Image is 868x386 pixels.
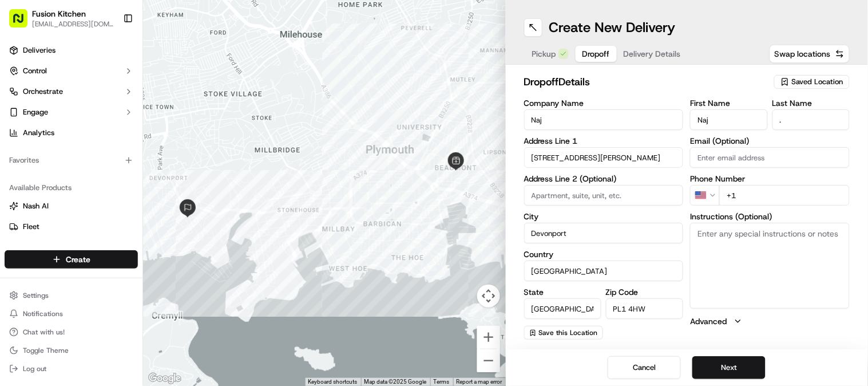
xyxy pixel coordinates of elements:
button: Cancel [608,356,681,379]
span: Toggle Theme [23,346,69,355]
img: 5e9a9d7314ff4150bce227a61376b483.jpg [24,109,45,130]
div: We're available if you need us! [51,121,157,130]
div: Favorites [5,151,138,170]
a: Deliveries [5,41,138,60]
span: 12:33 AM [101,208,134,218]
span: Map data ©2025 Google [364,379,427,385]
img: Liam S. [11,167,30,185]
input: Enter zip code [606,298,683,319]
label: Last Name [772,99,850,107]
a: Fleet [9,222,133,232]
span: Saved Location [792,77,843,87]
span: • [95,178,99,187]
span: Dropoff [582,48,610,60]
a: Open this area in Google Maps (opens a new window) [146,371,184,386]
div: Past conversations [11,149,77,158]
button: See all [177,147,208,160]
span: Chat with us! [23,328,65,337]
label: Email (Optional) [690,137,850,145]
a: Nash AI [9,201,133,211]
input: Enter state [524,298,601,319]
span: API Documentation [108,256,184,267]
img: Nash [11,11,34,34]
a: Powered byPylon [81,283,138,293]
a: 💻API Documentation [92,251,188,272]
input: Enter first name [690,109,767,130]
input: Apartment, suite, unit, etc. [524,185,684,206]
span: 9:11 PM [101,178,129,187]
a: Analytics [5,124,138,142]
button: Saved Location [774,74,850,90]
img: 1736555255976-a54dd68f-1ca7-489b-9aae-adbdc363a1c4 [11,109,32,130]
button: Map camera controls [477,285,500,308]
span: Nash AI [23,201,49,211]
button: Zoom out [477,349,500,372]
div: Available Products [5,179,138,197]
button: [EMAIL_ADDRESS][DOMAIN_NAME] [32,19,114,29]
span: Pylon [114,284,138,293]
label: Instructions (Optional) [690,212,850,220]
img: Google [146,371,184,386]
label: Address Line 1 [524,137,684,145]
label: Company Name [524,99,684,107]
button: Next [692,356,766,379]
input: Enter city [524,223,684,243]
label: Advanced [690,316,727,327]
div: 📗 [11,257,21,266]
input: Enter phone number [719,185,850,206]
a: Terms (opens in new tab) [434,379,450,385]
button: Zoom in [477,326,500,349]
a: 📗Knowledge Base [7,251,92,272]
span: Settings [23,291,49,300]
h2: dropoff Details [524,74,768,90]
label: First Name [690,99,767,107]
p: Welcome 👋 [11,46,208,64]
span: Log out [23,364,46,373]
a: Report a map error [457,379,502,385]
span: • [95,208,99,218]
button: Log out [5,361,138,377]
span: Notifications [23,309,63,318]
button: Toggle Theme [5,342,138,359]
label: Zip Code [606,288,683,296]
span: Engage [23,107,48,117]
span: Analytics [23,128,54,138]
button: Create [5,250,138,269]
span: Swap locations [775,48,831,60]
span: Delivery Details [624,48,681,60]
label: Country [524,250,684,258]
span: Create [66,254,90,265]
button: Chat with us! [5,324,138,340]
span: Orchestrate [23,86,63,97]
span: Save this Location [539,328,598,337]
button: Save this Location [524,326,603,340]
span: Control [23,66,47,76]
div: Start new chat [51,109,188,121]
button: Control [5,62,138,80]
div: 💻 [97,257,106,266]
input: Enter last name [772,109,850,130]
button: Nash AI [5,197,138,215]
input: Enter country [524,261,684,281]
span: Fleet [23,222,39,232]
input: Enter company name [524,109,684,130]
input: Enter email address [690,147,850,168]
button: Settings [5,287,138,304]
button: Fusion Kitchen [32,8,86,19]
span: Knowledge Base [23,256,88,267]
label: State [524,288,601,296]
span: Deliveries [23,45,56,56]
span: [PERSON_NAME] [35,208,93,218]
input: Got a question? Start typing here... [30,74,206,86]
label: Phone Number [690,175,850,183]
span: Pickup [532,48,556,60]
button: Notifications [5,306,138,322]
button: Orchestrate [5,82,138,101]
button: Fleet [5,218,138,236]
button: Fusion Kitchen[EMAIL_ADDRESS][DOMAIN_NAME] [5,5,118,32]
img: 1736555255976-a54dd68f-1ca7-489b-9aae-adbdc363a1c4 [23,209,32,218]
span: [PERSON_NAME] [35,178,93,187]
button: Keyboard shortcuts [308,378,358,386]
button: Start new chat [195,113,208,127]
